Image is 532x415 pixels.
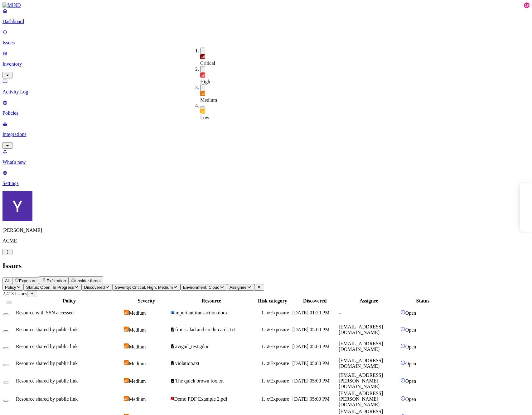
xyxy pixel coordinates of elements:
span: 2,413 Issues [2,291,27,296]
div: Exposure [266,396,291,402]
span: Open [405,378,416,384]
p: ACME [2,238,530,244]
div: Severity [124,298,169,304]
span: Discovered [84,285,105,290]
h2: Issues [2,262,530,270]
p: [PERSON_NAME] [2,227,530,233]
span: [EMAIL_ADDRESS][PERSON_NAME][DOMAIN_NAME] [339,372,383,389]
img: severity-medium [200,91,205,96]
div: Exposure [266,310,291,316]
img: status-open [400,396,405,401]
img: status-open [400,327,405,332]
div: Assignee [339,298,399,304]
a: Inventory [2,51,530,77]
span: Open [405,327,416,332]
img: severity-medium [124,327,129,332]
span: [DATE] 05:00 PM [293,378,330,383]
a: MIND [2,2,530,8]
span: [DATE] 05:00 PM [293,327,330,332]
span: Resource shared by public link [16,378,78,383]
button: Select row [3,330,8,332]
span: Medium [129,310,146,316]
img: status-open [400,343,405,348]
img: severity-medium [124,378,129,383]
div: 19 [524,2,530,8]
span: Exposure [19,278,36,283]
span: Exfiltration [46,278,66,283]
p: What's new [2,159,530,165]
span: The quick brown fox.txt [175,378,224,383]
a: Policies [2,100,530,116]
img: Yana Orhov [2,191,32,221]
span: important transaction.docx [174,310,228,315]
div: Exposure [266,361,291,366]
a: Dashboard [2,8,530,24]
button: Select row [3,347,8,349]
span: Open [405,344,416,349]
span: Medium [129,397,146,402]
button: Select row [3,382,8,383]
span: – [339,310,341,315]
span: Open [405,397,416,402]
span: Low [200,115,209,120]
img: adobe-pdf [170,397,174,401]
span: [DATE] 05:00 PM [293,396,330,402]
span: Policy [5,285,16,290]
span: avigail_test.gdoc [175,344,209,349]
span: Severity: Critical, High, Medium [115,285,173,290]
div: Resource [170,298,253,304]
div: Exposure [266,344,291,349]
img: status-open [400,378,405,383]
p: Dashboard [2,19,530,24]
span: violation.txt [175,361,200,366]
div: Exposure [266,327,291,332]
a: Settings [2,170,530,186]
span: Medium [200,97,217,103]
span: [DATE] 01:20 PM [293,310,330,315]
span: Critical [200,61,215,66]
img: microsoft-word [170,310,174,314]
img: status-open [400,310,405,315]
p: Policies [2,110,530,116]
span: Environment: Cloud [183,285,220,290]
span: [EMAIL_ADDRESS][DOMAIN_NAME] [339,341,383,352]
a: What's new [2,149,530,165]
span: Medium [129,378,146,384]
img: severity-medium [124,310,129,315]
span: Medium [129,361,146,366]
img: MIND [2,2,21,8]
img: severity-critical [200,54,205,59]
span: Resource shared by public link [16,396,78,402]
div: Discovered [293,298,337,304]
span: [DATE] 05:00 PM [293,344,330,349]
span: Status: Open, In Progress [26,285,74,290]
button: Select row [3,400,8,402]
p: Integrations [2,132,530,137]
span: fruit-salad and credit cards.txt [175,327,235,332]
span: Medium [129,344,146,349]
span: Open [405,361,416,366]
span: Resource shared by public link [16,361,78,366]
img: status-open [400,360,405,365]
span: Resource with SSN accessed [16,310,74,315]
span: Medium [129,327,146,332]
div: Status [400,298,445,304]
span: Resource shared by public link [16,327,78,332]
p: Inventory [2,61,530,67]
p: Issues [2,40,530,46]
img: severity-medium [124,396,129,401]
a: Integrations [2,121,530,148]
span: Assignee [230,285,247,290]
div: Exposure [266,378,291,384]
button: Select row [3,364,8,366]
span: [DATE] 05:00 PM [293,361,330,366]
a: Activity Log [2,78,530,95]
span: All [5,278,10,283]
span: Open [405,310,416,316]
div: Risk category [254,298,291,304]
span: Insider threat [76,278,101,283]
span: [EMAIL_ADDRESS][PERSON_NAME][DOMAIN_NAME] [339,391,383,407]
span: Resource shared by public link [16,344,78,349]
img: severity-medium [124,360,129,365]
a: Issues [2,29,530,46]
